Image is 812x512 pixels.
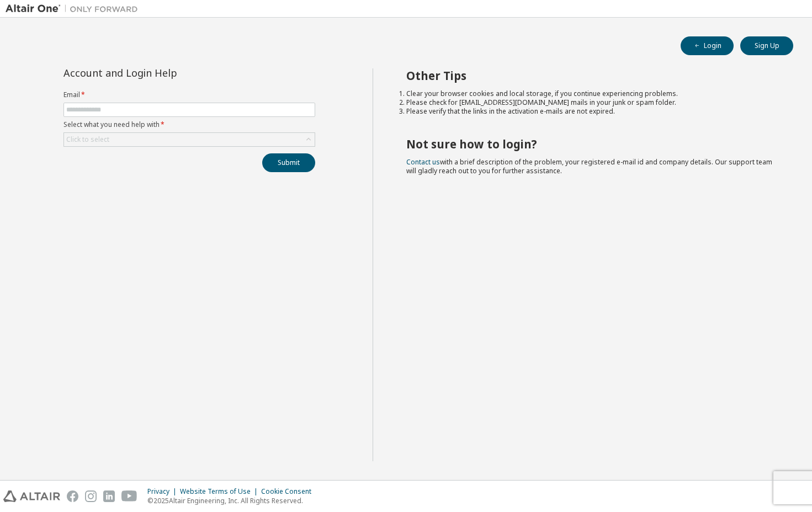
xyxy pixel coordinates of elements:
img: linkedin.svg [103,490,115,502]
img: facebook.svg [67,490,78,502]
div: Website Terms of Use [180,487,261,496]
h2: Other Tips [406,68,773,83]
a: Contact us [406,157,440,167]
img: altair_logo.svg [3,490,60,502]
img: instagram.svg [85,490,97,502]
div: Account and Login Help [63,68,265,77]
button: Submit [262,153,315,172]
label: Email [63,90,315,99]
div: Cookie Consent [261,487,318,496]
label: Select what you need help with [63,120,315,129]
h2: Not sure how to login? [406,137,773,151]
button: Sign Up [740,36,793,55]
img: youtube.svg [121,490,137,502]
li: Clear your browser cookies and local storage, if you continue experiencing problems. [406,89,773,98]
button: Login [681,36,734,55]
p: © 2025 Altair Engineering, Inc. All Rights Reserved. [147,496,318,505]
li: Please verify that the links in the activation e-mails are not expired. [406,107,773,116]
div: Click to select [64,133,315,146]
div: Click to select [66,135,109,144]
span: with a brief description of the problem, your registered e-mail id and company details. Our suppo... [406,157,772,175]
img: Altair One [6,3,144,14]
li: Please check for [EMAIL_ADDRESS][DOMAIN_NAME] mails in your junk or spam folder. [406,98,773,107]
div: Privacy [147,487,180,496]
